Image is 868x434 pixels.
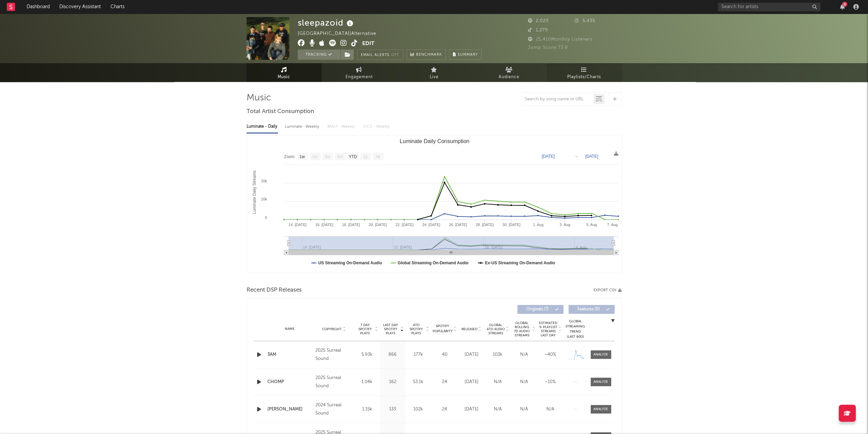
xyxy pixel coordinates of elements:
text: 28. [DATE] [475,223,494,227]
div: ~ 40 % [539,351,562,358]
a: Live [397,63,472,82]
div: [DATE] [460,351,483,358]
a: CHOMP [267,379,312,386]
button: Summary [449,50,482,60]
text: All [376,154,380,159]
text: 6m [337,154,343,159]
button: Edit [362,40,374,48]
span: Released [461,327,477,331]
text: 24. [DATE] [422,223,440,227]
a: Playlists/Charts [547,63,622,82]
span: Benchmark [416,51,442,59]
div: 1.04k [356,379,378,386]
span: Spotify Popularity [432,324,453,334]
em: Off [391,53,399,57]
div: N/A [513,379,535,386]
text: [DATE] [542,154,555,159]
div: ~ 10 % [539,379,562,386]
span: Playlists/Charts [567,73,601,81]
text: YTD [349,154,357,159]
a: Audience [472,63,547,82]
span: Last Day Spotify Plays [382,323,400,335]
span: 5,435 [575,19,595,23]
span: Estimated % Playlist Streams Last Day [539,321,558,337]
div: Luminate - Daily [247,121,278,132]
div: 162 [382,379,404,386]
div: Luminate - Weekly [285,121,321,132]
div: N/A [539,406,562,413]
text: 1m [312,154,318,159]
div: 2025 Surreal Sound [315,374,352,390]
button: Originals(7) [517,305,563,314]
svg: Luminate Daily Consumption [247,136,622,272]
div: N/A [486,406,509,413]
span: Copyright [322,327,342,331]
input: Search for artists [718,3,820,11]
button: Export CSV [593,288,622,292]
a: [PERSON_NAME] [267,406,312,413]
text: Ex-US Streaming On-Demand Audio [485,261,555,265]
span: Jump Score: 73.8 [528,45,568,50]
div: 133 [382,406,404,413]
span: ATD Spotify Plays [407,323,425,335]
span: Audience [499,73,519,81]
div: 1.15k [356,406,378,413]
text: 22. [DATE] [395,223,413,227]
div: [GEOGRAPHIC_DATA] | Alternative [298,30,384,38]
div: Name [267,326,312,332]
span: Global Rolling 7D Audio Streams [513,321,531,337]
div: 5.93k [356,351,378,358]
span: 2,023 [528,19,548,23]
span: 7 Day Spotify Plays [356,323,374,335]
div: [DATE] [460,406,483,413]
div: 24 [433,406,457,413]
div: 24 [433,379,457,386]
span: Total Artist Consumption [247,108,314,116]
text: 20. [DATE] [368,223,386,227]
div: 53.1k [407,379,429,386]
div: 102k [407,406,429,413]
text: 1y [363,154,367,159]
span: Summary [458,53,478,57]
a: Benchmark [407,50,446,60]
text: 0 [265,215,267,220]
input: Search by song name or URL [521,97,593,102]
text: 26. [DATE] [449,223,467,227]
button: Features(0) [569,305,615,314]
button: Email AlertsOff [357,50,403,60]
text: US Streaming On-Demand Audio [318,261,382,265]
text: 7. Aug [607,223,617,227]
div: Global Streaming Trend (Last 60D) [565,319,586,339]
span: Global ATD Audio Streams [486,323,505,335]
text: 30. [DATE] [502,223,520,227]
text: 1. Aug [533,223,543,227]
text: 16. [DATE] [315,223,333,227]
span: Music [278,73,290,81]
div: [DATE] [460,379,483,386]
text: Luminate Daily Streams [252,170,256,214]
div: 177k [407,351,429,358]
text: [DATE] [585,154,598,159]
button: 6 [840,4,845,10]
div: N/A [513,351,535,358]
a: Music [247,63,322,82]
text: 10k [261,197,267,201]
text: 3m [324,154,330,159]
div: 2025 Surreal Sound [315,347,352,363]
button: Tracking [298,50,340,60]
a: 3AM [267,351,312,358]
text: Luminate Daily Consumption [399,138,469,144]
a: Engagement [322,63,397,82]
text: 3. Aug [559,223,570,227]
span: 1,279 [528,28,548,32]
div: 103k [486,351,509,358]
div: 866 [382,351,404,358]
span: Engagement [345,73,373,81]
div: 6 [842,2,847,7]
text: Global Streaming On-Demand Audio [397,261,468,265]
text: 18. [DATE] [342,223,360,227]
span: Recent DSP Releases [247,286,302,294]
